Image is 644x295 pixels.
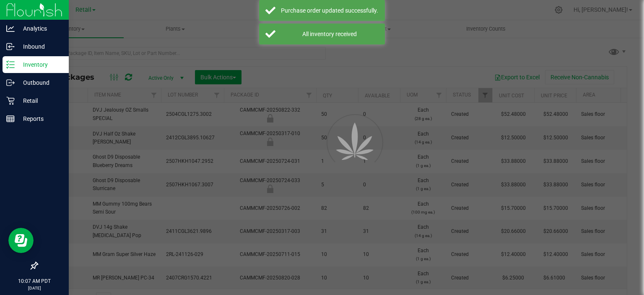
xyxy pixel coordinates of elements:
div: All inventory received [280,30,379,38]
p: Retail [15,96,65,106]
inline-svg: Retail [6,97,15,105]
p: [DATE] [4,285,65,291]
inline-svg: Inbound [6,42,15,51]
iframe: Resource center [8,228,34,253]
div: Purchase order updated successfully. [280,6,379,15]
inline-svg: Analytics [6,24,15,33]
p: Inventory [15,60,65,70]
p: Outbound [15,78,65,88]
p: Reports [15,114,65,124]
inline-svg: Outbound [6,78,15,87]
p: Inbound [15,42,65,52]
inline-svg: Reports [6,115,15,123]
p: Analytics [15,23,65,34]
inline-svg: Inventory [6,60,15,69]
p: 10:07 AM PDT [4,277,65,285]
